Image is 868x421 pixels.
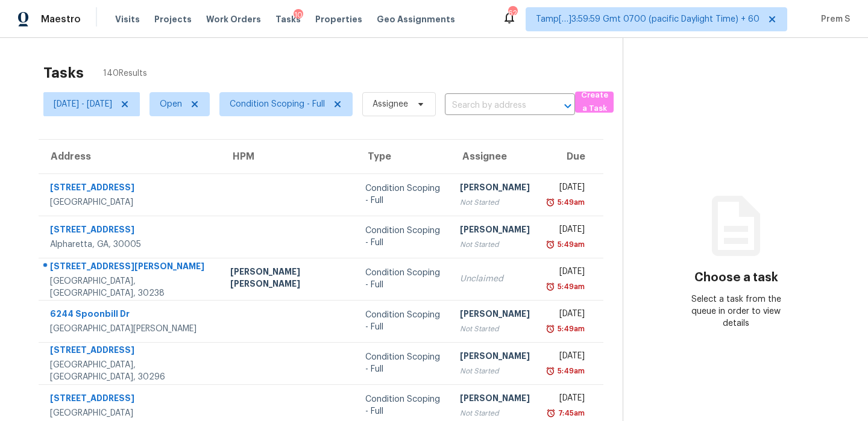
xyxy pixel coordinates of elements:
th: Due [539,140,603,173]
span: Visits [115,13,140,25]
h3: Choose a task [694,272,778,284]
span: 140 Results [103,67,147,80]
div: [GEOGRAPHIC_DATA], [GEOGRAPHIC_DATA], 30296 [50,359,211,383]
div: [PERSON_NAME] [PERSON_NAME] [230,266,346,293]
div: Unclaimed [460,273,530,285]
div: 5:49am [555,365,585,377]
div: [PERSON_NAME] [460,223,530,239]
div: [GEOGRAPHIC_DATA] [50,407,211,419]
div: Condition Scoping - Full [365,309,440,333]
th: Address [39,140,221,173]
div: Alpharetta, GA, 30005 [50,239,211,251]
span: Tamp[…]3:59:59 Gmt 0700 (pacific Daylight Time) + 60 [536,13,759,25]
img: Overdue Alarm Icon [546,323,555,335]
div: [DATE] [549,392,585,407]
h2: Tasks [43,67,84,79]
div: [DATE] [549,266,585,281]
img: Overdue Alarm Icon [546,365,555,377]
span: Open [160,98,182,110]
span: Projects [154,13,192,25]
div: [STREET_ADDRESS] [50,181,211,196]
th: Assignee [450,140,539,173]
div: Not Started [460,365,530,377]
img: Overdue Alarm Icon [546,239,555,251]
div: Not Started [460,196,530,208]
div: Condition Scoping - Full [365,182,440,207]
div: Condition Scoping - Full [365,351,440,375]
span: [DATE] - [DATE] [54,98,112,110]
div: [GEOGRAPHIC_DATA] [50,196,211,208]
div: Condition Scoping - Full [365,393,440,417]
div: [DATE] [549,350,585,365]
div: Select a task from the queue in order to view details [680,293,793,329]
div: 5:49am [555,323,585,335]
div: 6244 Spoonbill Dr [50,308,211,323]
img: Overdue Alarm Icon [546,281,555,293]
div: Condition Scoping - Full [365,225,440,249]
span: Prem S [816,13,850,25]
th: HPM [221,140,356,173]
div: Not Started [460,323,530,335]
div: [STREET_ADDRESS] [50,392,211,407]
div: Not Started [460,239,530,251]
span: Properties [315,13,362,25]
div: Not Started [460,407,530,419]
div: 5:49am [555,239,585,251]
th: Type [356,140,450,173]
span: Condition Scoping - Full [230,98,325,110]
span: Geo Assignments [377,13,455,25]
span: Maestro [41,13,81,25]
div: 10 [294,9,303,21]
button: Open [559,98,576,114]
div: 620 [508,7,517,19]
button: Create a Task [575,92,614,113]
div: [DATE] [549,181,585,196]
span: Tasks [275,15,301,23]
input: Search by address [445,96,541,115]
div: [STREET_ADDRESS] [50,344,211,359]
div: [GEOGRAPHIC_DATA][PERSON_NAME] [50,323,211,335]
span: Create a Task [581,89,608,116]
div: [GEOGRAPHIC_DATA], [GEOGRAPHIC_DATA], 30238 [50,275,211,299]
span: Work Orders [206,13,261,25]
img: Overdue Alarm Icon [546,196,555,208]
div: [STREET_ADDRESS] [50,223,211,239]
div: [PERSON_NAME] [460,181,530,196]
div: 5:49am [555,196,585,208]
div: [DATE] [549,223,585,239]
div: 7:45am [556,407,585,419]
div: [PERSON_NAME] [460,308,530,323]
div: [STREET_ADDRESS][PERSON_NAME] [50,260,211,275]
img: Overdue Alarm Icon [546,407,556,419]
div: Condition Scoping - Full [365,267,440,291]
div: [DATE] [549,308,585,323]
span: Assignee [373,98,408,110]
div: [PERSON_NAME] [460,350,530,365]
div: 5:49am [555,281,585,293]
div: [PERSON_NAME] [460,392,530,407]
